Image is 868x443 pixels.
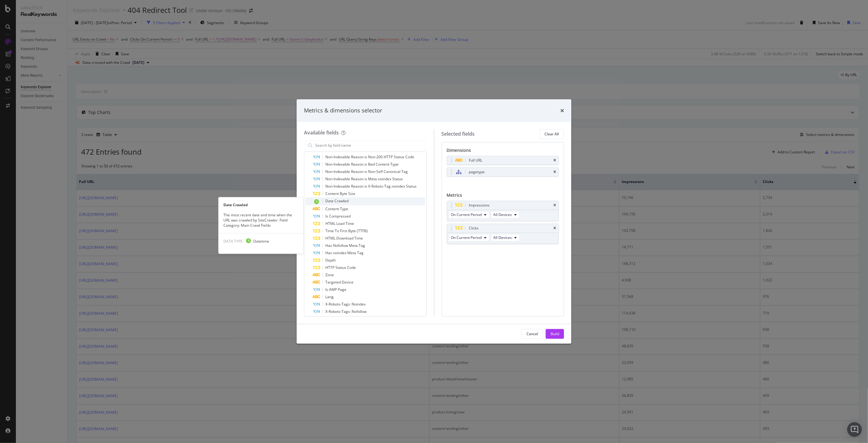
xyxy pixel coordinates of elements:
[325,169,408,174] span: Non-Indexable Reason is Non-Self Canonical Tag
[325,206,348,211] span: Content-Type
[451,212,482,217] span: On Current Period
[560,107,564,115] div: times
[469,169,485,175] div: pagetype
[325,236,363,241] span: HTML Download Time
[304,129,339,136] div: Available fields
[325,250,363,255] span: Has noindex Meta Tag
[521,329,543,339] button: Cancel
[491,211,520,218] button: All Devices
[297,99,571,344] div: modal
[325,214,351,219] span: Is Compressed
[469,225,479,231] div: Clicks
[325,191,355,196] span: Content Byte Size
[325,221,354,226] span: HTML Load Time
[447,167,559,177] div: pagetypetimes
[315,141,425,150] input: Search by field name
[325,280,353,285] span: Targeted Device
[325,287,346,292] span: Is AMP Page
[219,202,303,207] div: Date Crawled
[448,211,490,218] button: On Current Period
[325,258,336,263] span: Depth
[447,192,559,201] div: Metrics
[325,176,403,181] span: Non-Indexable Reason is Meta noindex Status
[553,226,556,230] div: times
[325,184,417,189] span: Non-Indexable Reason is X-Robots-Tag noindex Status
[304,107,382,115] div: Metrics & dimensions selector
[494,212,512,217] span: All Devices
[325,243,365,248] span: Has Nofollow Meta Tag
[325,302,366,307] span: X-Robots-Tags: Noindex
[526,331,538,336] div: Cancel
[447,201,559,221] div: ImpressionstimesOn Current PeriodAll Devices
[325,265,356,270] span: HTTP Status Code
[847,422,862,437] div: Open Intercom Messenger
[546,329,564,339] button: Build
[469,202,490,208] div: Impressions
[447,224,559,244] div: ClickstimesOn Current PeriodAll Devices
[325,228,368,233] span: Time To First Byte (TTFB)
[325,294,334,299] span: Lang
[539,129,564,139] button: Clear All
[544,131,559,137] div: Clear All
[325,162,399,167] span: Non-Indexable Reason is Bad Content-Type
[553,203,556,207] div: times
[447,156,559,165] div: Full URLtimes
[451,235,482,240] span: On Current Period
[219,212,303,228] div: The most recent date and time when the URL was crawled by SiteCrawler. Field Category: Main Crawl...
[325,309,367,314] span: X-Robots-Tags: Nofollow
[325,272,334,277] span: Zone
[442,130,475,137] div: Selected fields
[494,235,512,240] span: All Devices
[325,154,414,159] span: Non-Indexable Reason is Non-200 HTTP Status Code
[448,234,490,241] button: On Current Period
[447,147,559,156] div: Dimensions
[469,157,483,163] div: Full URL
[553,170,556,174] div: times
[491,234,520,241] button: All Devices
[551,331,559,336] div: Build
[553,159,556,162] div: times
[325,198,349,203] span: Date Crawled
